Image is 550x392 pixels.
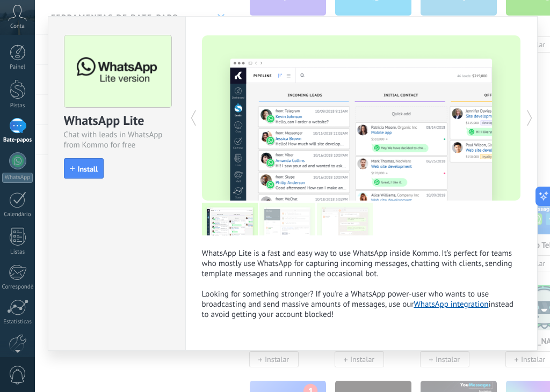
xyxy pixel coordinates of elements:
font: Correspondência [2,283,44,291]
font: Calendário [4,211,31,218]
img: tour_image_870ec0a894958f25d7e8f7813cf51186.png [202,203,258,235]
font: Painel [10,63,25,71]
font: Bate-papos [3,136,32,144]
font: Pistas [10,102,25,109]
img: logo_main.png [64,35,171,108]
button: Install [64,158,104,179]
font: Conta [10,23,25,30]
div: WhatsApp Lite [64,112,170,130]
span: Install [78,165,98,173]
div: Chat with leads in WhatsApp from Kommo for free [64,130,170,150]
p: WhatsApp Lite is a fast and easy way to use WhatsApp inside Kommo. It’s perfect for teams who mos... [202,248,521,320]
img: tour_image_fbedbe614e9e78a7b3f6e1cc80180b0e.png [259,203,315,235]
font: Listas [10,248,25,256]
img: tour_image_fb9c3d42a065e7c7cada8474fe7fcae3.png [317,203,373,235]
font: Estatísticas [3,318,32,326]
font: WhatsApp [5,174,30,181]
a: WhatsApp integration [414,299,488,309]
